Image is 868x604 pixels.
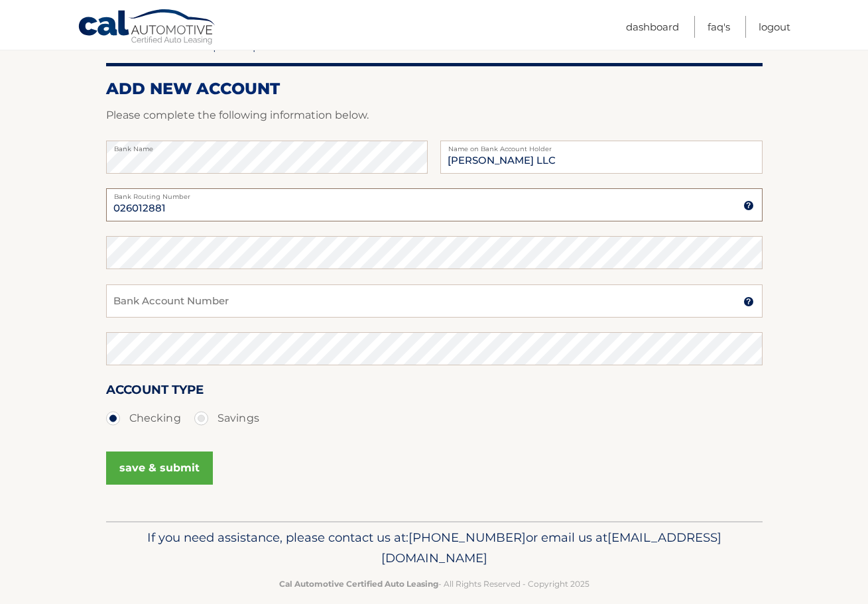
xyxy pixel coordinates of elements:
[115,527,754,570] p: If you need assistance, please contact us at: or email us at
[194,405,259,432] label: Savings
[279,579,438,589] strong: Cal Automotive Certified Auto Leasing
[708,16,730,38] a: FAQ's
[743,296,754,307] img: tooltip.svg
[408,530,526,545] span: [PHONE_NUMBER]
[106,141,428,151] label: Bank Name
[440,141,762,151] label: Name on Bank Account Holder
[106,284,763,318] input: Bank Account Number
[78,9,217,47] a: Cal Automotive
[106,380,204,404] label: Account Type
[106,106,763,125] p: Please complete the following information below.
[106,405,181,432] label: Checking
[626,16,679,38] a: Dashboard
[106,79,763,99] h2: ADD NEW ACCOUNT
[106,188,763,199] label: Bank Routing Number
[115,577,754,591] p: - All Rights Reserved - Copyright 2025
[106,188,763,221] input: Bank Routing Number
[106,452,213,485] button: save & submit
[440,141,762,174] input: Name on Account (Account Holder Name)
[759,16,790,38] a: Logout
[743,200,754,211] img: tooltip.svg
